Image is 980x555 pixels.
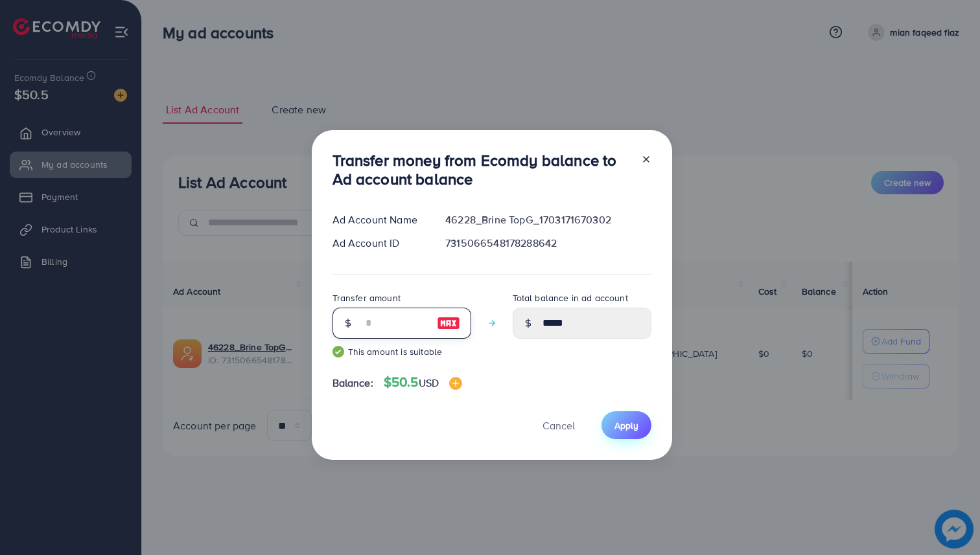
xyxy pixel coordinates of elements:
h4: $50.5 [384,374,462,391]
small: This amount is suitable [332,345,471,358]
span: Apply [614,419,638,432]
span: Cancel [542,418,575,433]
label: Total balance in ad account [513,291,628,304]
div: Ad Account Name [322,212,436,227]
button: Apply [601,411,651,439]
label: Transfer amount [332,291,401,304]
span: USD [419,376,439,390]
div: Ad Account ID [322,236,436,251]
img: image [437,315,460,331]
div: 46228_Brine TopG_1703171670302 [435,212,661,227]
button: Cancel [526,411,591,439]
span: Balance: [332,376,373,391]
img: guide [332,346,344,357]
img: image [449,377,462,390]
h3: Transfer money from Ecomdy balance to Ad account balance [332,151,631,188]
div: 7315066548178288642 [435,236,661,251]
